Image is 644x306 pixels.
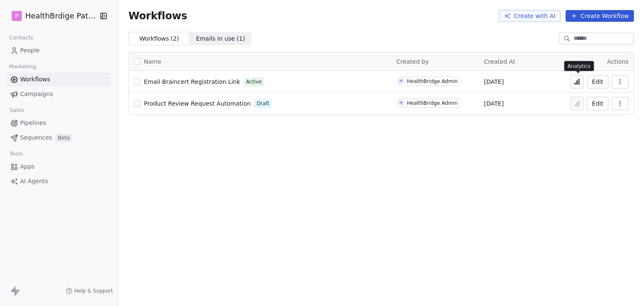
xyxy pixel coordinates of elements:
span: [DATE] [484,78,504,86]
span: Beta [55,134,72,142]
a: AI Agents [7,174,111,188]
span: Created At [484,58,515,65]
span: Email Braincert Registration Link [144,78,240,85]
div: HealthBridge Admin [407,100,458,106]
span: HealthBrdige Pathways [25,10,97,21]
span: Draft [257,100,269,107]
span: Apps [20,162,35,171]
p: Analytics [568,63,591,70]
a: People [7,44,111,57]
span: Sales [6,104,28,117]
div: H [400,78,403,85]
span: Emails in use ( 1 ) [196,34,245,43]
div: HealthBridge Admin [407,78,458,84]
span: Product Review Request Automation [144,100,251,107]
span: Workflows [128,10,187,22]
span: [DATE] [484,99,504,108]
span: Sequences [20,133,52,142]
a: Product Review Request Automation [144,99,251,108]
span: Contacts [5,31,37,44]
button: Edit [587,97,608,110]
div: H [400,100,403,106]
a: Email Braincert Registration Link [144,78,240,86]
span: Active [246,78,262,86]
span: Workflows [20,75,50,84]
span: AI Agents [20,177,48,186]
span: Name [144,57,161,66]
span: Pipelines [20,119,46,127]
a: Workflows [7,73,111,86]
a: Pipelines [7,116,111,130]
span: P [15,12,18,20]
span: Tools [6,148,26,160]
span: People [20,46,40,55]
button: PHealthBrdige Pathways [10,9,93,23]
a: Help & Support [66,288,113,294]
span: Marketing [5,60,40,73]
button: Create with AI [499,10,561,22]
button: Edit [587,75,608,88]
a: Campaigns [7,87,111,101]
a: Apps [7,160,111,174]
span: Help & Support [74,288,113,294]
span: Campaigns [20,90,53,99]
span: Actions [607,58,628,65]
a: SequencesBeta [7,131,111,145]
button: Create Workflow [566,10,634,22]
span: Created by [397,58,429,65]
